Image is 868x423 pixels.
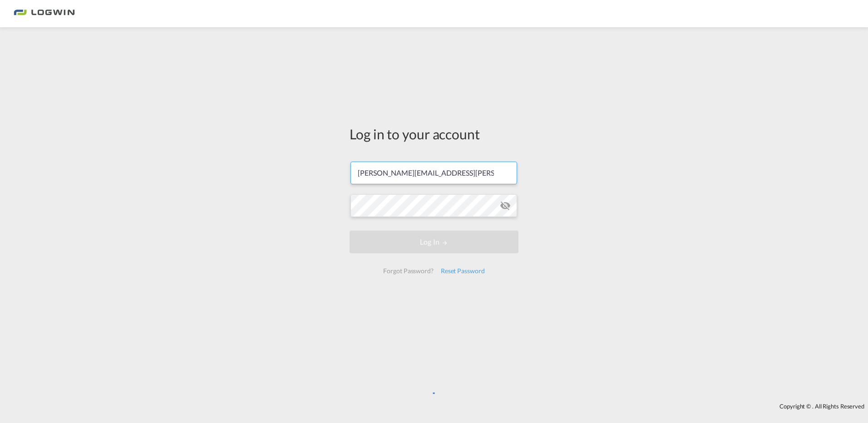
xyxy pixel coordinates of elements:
[500,200,511,211] md-icon: icon-eye-off
[350,124,518,143] div: Log in to your account
[437,263,488,279] div: Reset Password
[350,162,517,184] input: Enter email/phone number
[350,231,518,253] button: LOGIN
[380,263,437,279] div: Forgot Password?
[14,4,75,24] img: bc73a0e0d8c111efacd525e4c8ad7d32.png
